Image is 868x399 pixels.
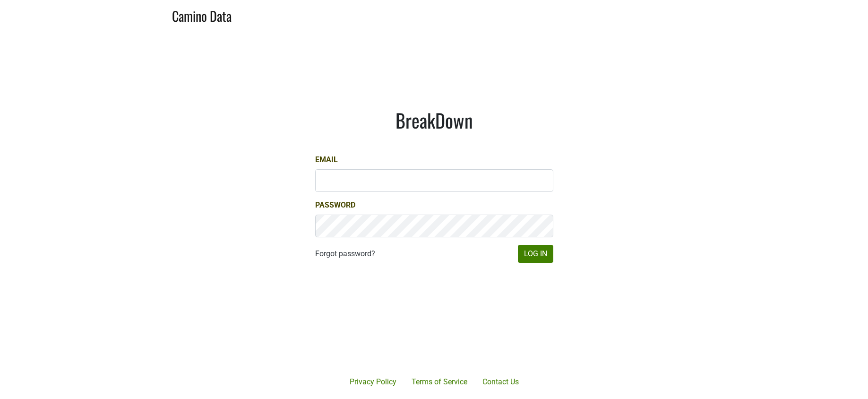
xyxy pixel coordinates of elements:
a: Privacy Policy [342,373,404,391]
button: Log In [518,245,553,263]
a: Forgot password? [315,248,375,260]
a: Camino Data [172,4,232,26]
a: Contact Us [475,373,526,391]
label: Password [315,199,355,211]
a: Terms of Service [404,373,475,391]
label: Email [315,154,338,165]
h1: BreakDown [315,109,553,131]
